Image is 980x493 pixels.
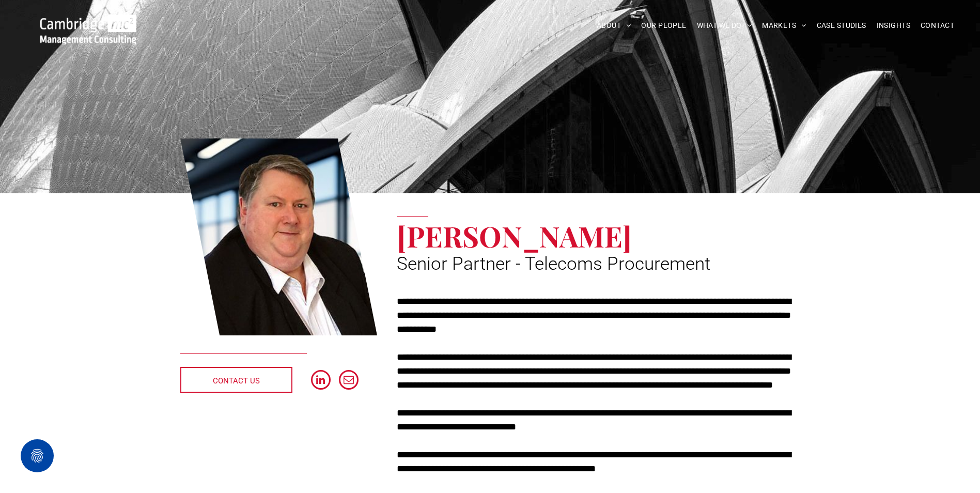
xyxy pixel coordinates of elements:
a: WHAT WE DO [692,18,757,34]
a: INSIGHTS [872,18,915,34]
a: CONTACT US [180,367,292,393]
a: linkedin [311,370,331,392]
a: OUR PEOPLE [636,18,691,34]
span: [PERSON_NAME] [397,217,632,255]
a: email [339,370,359,392]
a: CASE STUDIES [812,18,872,34]
img: Cambridge MC Logo [40,14,136,44]
span: Senior Partner - Telecoms Procurement [397,253,710,274]
a: MARKETS [757,18,811,34]
a: ABOUT [592,18,636,34]
a: CONTACT [915,18,959,34]
span: CONTACT US [213,368,260,394]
